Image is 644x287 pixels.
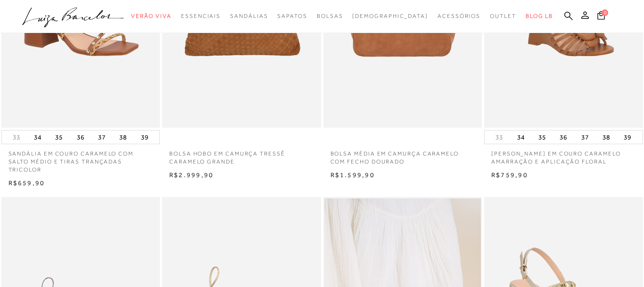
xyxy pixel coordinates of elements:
[526,13,553,19] span: BLOG LB
[438,13,480,19] span: Acessórios
[277,13,307,19] span: Sapatos
[230,8,268,25] a: categoryNavScreenReaderText
[323,144,482,166] a: BOLSA MÉDIA EM CAMURÇA CARAMELO COM FECHO DOURADO
[317,13,343,19] span: Bolsas
[138,131,151,144] button: 39
[490,13,516,19] span: Outlet
[162,144,321,166] a: BOLSA HOBO EM CAMURÇA TRESSÊ CARAMELO GRANDE
[578,131,592,144] button: 37
[1,144,160,173] a: SANDÁLIA EM COURO CARAMELO COM SALTO MÉDIO E TIRAS TRANÇADAS TRICOLOR
[526,8,553,25] a: BLOG LB
[230,13,268,19] span: Sandálias
[169,171,214,179] span: R$2.999,90
[536,131,549,144] button: 35
[514,131,528,144] button: 34
[131,8,172,25] a: categoryNavScreenReaderText
[181,8,221,25] a: categoryNavScreenReaderText
[74,131,87,144] button: 36
[330,171,375,179] span: R$1.599,90
[484,144,643,166] a: [PERSON_NAME] EM COURO CARAMELO AMARRAÇÃO E APLICAÇÃO FLORAL
[10,133,23,142] button: 33
[317,8,343,25] a: categoryNavScreenReaderText
[490,8,516,25] a: categoryNavScreenReaderText
[8,179,45,187] span: R$659,90
[277,8,307,25] a: categoryNavScreenReaderText
[557,131,570,144] button: 36
[116,131,130,144] button: 38
[52,131,66,144] button: 35
[600,131,613,144] button: 38
[594,10,608,23] button: 0
[491,171,528,179] span: R$759,90
[602,9,608,16] span: 0
[131,13,172,19] span: Verão Viva
[438,8,480,25] a: categoryNavScreenReaderText
[493,133,506,142] button: 33
[352,8,428,25] a: noSubCategoriesText
[95,131,108,144] button: 37
[621,131,634,144] button: 39
[352,13,428,19] span: [DEMOGRAPHIC_DATA]
[31,131,44,144] button: 34
[181,13,221,19] span: Essenciais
